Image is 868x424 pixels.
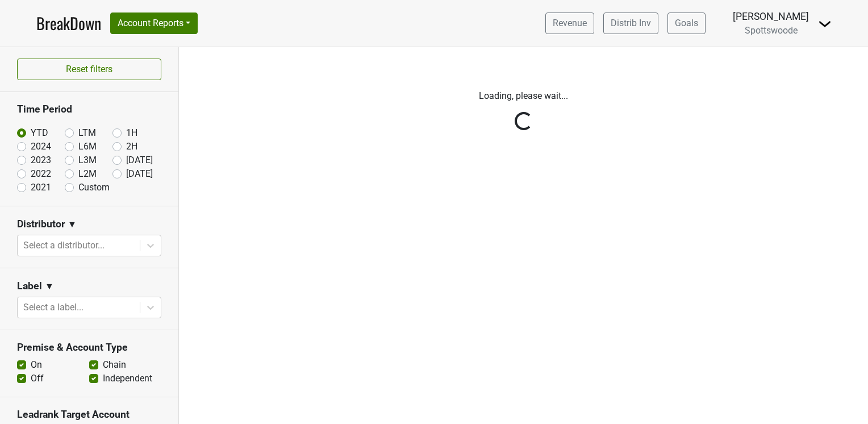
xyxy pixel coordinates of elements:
[818,17,832,31] img: Dropdown Menu
[545,13,594,34] a: Revenue
[603,13,658,34] a: Distrib Inv
[745,25,798,36] span: Spottswoode
[36,11,101,35] a: BreakDown
[733,9,809,24] div: [PERSON_NAME]
[110,13,198,34] button: Account Reports
[208,89,839,103] p: Loading, please wait...
[667,13,706,34] a: Goals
